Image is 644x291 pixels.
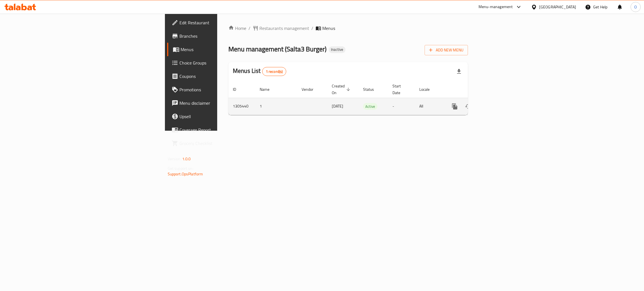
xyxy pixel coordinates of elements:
[181,46,268,53] span: Menus
[167,123,273,137] a: Coverage Report
[392,83,408,96] span: Start Date
[179,73,268,80] span: Coupons
[363,86,381,93] span: Status
[179,100,268,106] span: Menu disclaimer
[302,86,321,93] span: Vendor
[479,4,513,10] div: Menu-management
[228,25,468,32] nav: breadcrumb
[182,155,191,163] span: 1.0.0
[419,86,437,93] span: Locale
[415,98,444,115] td: All
[452,65,466,78] div: Export file
[255,98,297,115] td: 1
[179,113,268,120] span: Upsell
[167,70,273,83] a: Coupons
[179,127,268,133] span: Coverage Report
[253,25,309,32] a: Restaurants management
[260,86,277,93] span: Name
[168,155,181,163] span: Version:
[363,103,377,110] span: Active
[322,25,335,32] span: Menus
[233,67,286,76] h2: Menus List
[363,103,377,110] div: Active
[168,165,193,172] span: Get support on:
[167,43,273,56] a: Menus
[233,86,243,93] span: ID
[228,43,326,55] span: Menu management ( Salta3 Burger )
[167,96,273,110] a: Menu disclaimer
[388,98,415,115] td: -
[259,25,309,32] span: Restaurants management
[228,81,506,115] table: enhanced table
[329,47,345,52] span: Inactive
[332,83,352,96] span: Created On
[262,67,287,76] div: Total records count
[167,29,273,43] a: Branches
[179,33,268,39] span: Branches
[311,25,313,32] li: /
[429,47,463,54] span: Add New Menu
[329,46,345,53] div: Inactive
[167,16,273,29] a: Edit Restaurant
[167,56,273,70] a: Choice Groups
[179,140,268,147] span: Grocery Checklist
[444,81,506,98] th: Actions
[425,45,468,55] button: Add New Menu
[167,83,273,96] a: Promotions
[539,4,576,10] div: [GEOGRAPHIC_DATA]
[167,110,273,123] a: Upsell
[179,59,268,66] span: Choice Groups
[179,19,268,26] span: Edit Restaurant
[332,102,343,110] span: [DATE]
[262,69,286,74] span: 1 record(s)
[634,4,637,10] span: O
[448,100,461,113] button: more
[179,86,268,93] span: Promotions
[167,137,273,150] a: Grocery Checklist
[168,170,203,178] a: Support.OpsPlatform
